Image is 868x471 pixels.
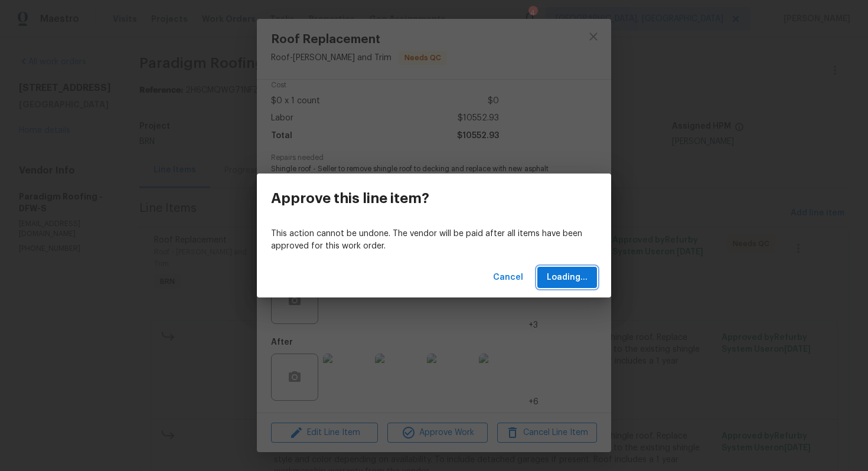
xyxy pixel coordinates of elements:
[537,267,597,289] button: Loading...
[271,190,429,207] h3: Approve this line item?
[547,270,588,285] span: Loading...
[488,267,528,289] button: Cancel
[493,270,523,285] span: Cancel
[271,228,597,253] p: This action cannot be undone. The vendor will be paid after all items have been approved for this...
